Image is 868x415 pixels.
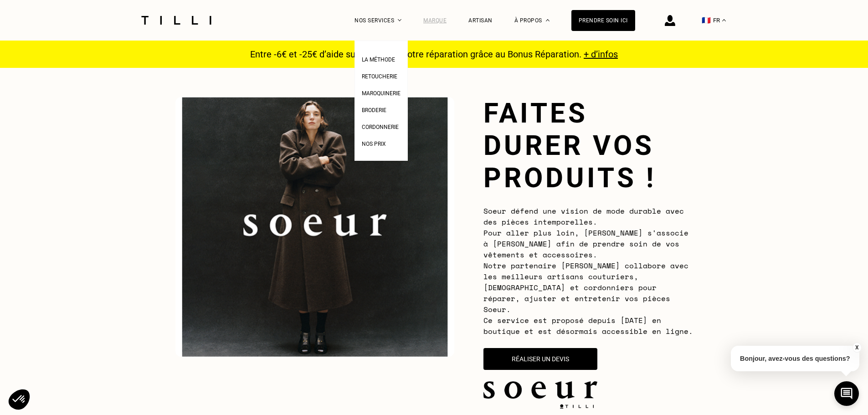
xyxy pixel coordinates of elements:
[483,348,597,370] button: Réaliser un devis
[362,87,401,97] a: Maroquinerie
[362,138,386,148] a: Nos prix
[423,17,447,24] a: Marque
[722,19,726,21] img: menu déroulant
[362,54,395,63] a: La Méthode
[483,97,693,194] h1: Faites durer vos produits !
[362,90,401,97] span: Maroquinerie
[398,19,401,21] img: Menu déroulant
[362,104,386,114] a: Broderie
[731,346,859,371] p: Bonjour, avez-vous des questions?
[852,343,861,353] button: X
[571,10,635,31] a: Prendre soin ici
[362,141,386,147] span: Nos prix
[362,73,397,80] span: Retoucherie
[556,404,597,409] img: logo Tilli
[245,49,623,60] p: Entre -6€ et -25€ d’aide sur le coût de votre réparation grâce au Bonus Réparation.
[584,49,618,60] a: + d’infos
[702,16,711,25] span: 🇫🇷
[665,15,675,26] img: icône connexion
[483,205,693,337] span: Soeur défend une vision de mode durable avec des pièces intemporelles. Pour aller plus loin, [PER...
[362,121,399,131] a: Cordonnerie
[546,19,550,21] img: Menu déroulant à propos
[483,381,597,399] img: soeur.logo.png
[468,17,493,24] a: Artisan
[138,16,215,25] img: Logo du service de couturière Tilli
[362,71,397,80] a: Retoucherie
[362,56,395,63] span: La Méthode
[362,124,399,130] span: Cordonnerie
[362,107,386,113] span: Broderie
